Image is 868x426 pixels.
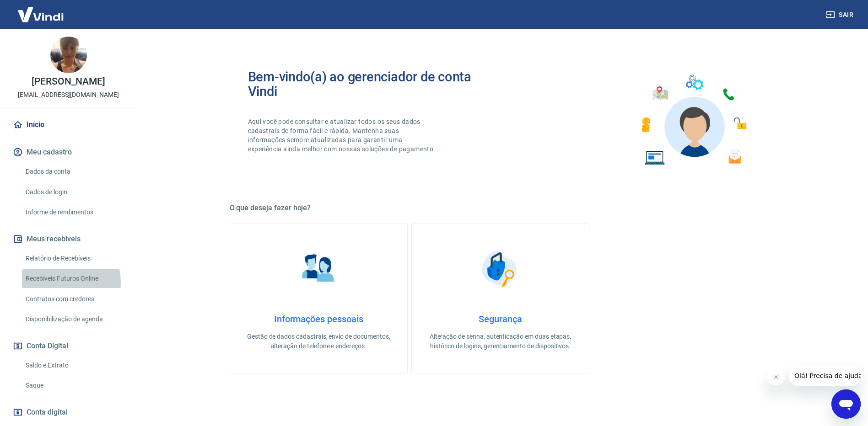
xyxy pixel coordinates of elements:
img: Vindi [11,0,70,28]
h5: O que deseja fazer hoje? [230,203,771,213]
p: [PERSON_NAME] [32,77,105,86]
a: Recebíveis Futuros Online [22,269,126,288]
a: Dados de login [22,183,126,202]
h4: Segurança [426,314,574,325]
span: Conta digital [27,406,68,419]
span: Olá! Precisa de ajuda? [5,6,77,14]
button: Conta Digital [11,336,126,356]
a: Conta digital [11,402,126,422]
p: [EMAIL_ADDRESS][DOMAIN_NAME] [18,90,119,100]
img: a8bbd614-93eb-4a6f-948f-d1476001f0a4.jpeg [50,37,87,73]
img: Imagem de um avatar masculino com diversos icones exemplificando as funcionalidades do gerenciado... [633,69,753,170]
button: Meu cadastro [11,142,126,162]
h4: Informações pessoais [245,314,393,325]
a: SegurançaSegurançaAlteração de senha, autenticação em duas etapas, histórico de logins, gerenciam... [411,224,589,373]
img: Segurança [477,246,523,292]
button: Sair [824,6,857,23]
a: Informe de rendimentos [22,203,126,222]
button: Meus recebíveis [11,229,126,249]
a: Contratos com credores [22,290,126,309]
a: Saque [22,376,126,395]
iframe: Mensagem da empresa [789,366,861,386]
a: Saldo e Extrato [22,356,126,375]
p: Gestão de dados cadastrais, envio de documentos, alteração de telefone e endereços. [245,332,393,351]
a: Dados da conta [22,162,126,181]
h2: Bem-vindo(a) ao gerenciador de conta Vindi [248,69,501,99]
img: Informações pessoais [296,246,341,292]
a: Informações pessoaisInformações pessoaisGestão de dados cadastrais, envio de documentos, alteraçã... [230,224,408,373]
a: Relatório de Recebíveis [22,249,126,268]
iframe: Botão para abrir a janela de mensagens [831,389,861,419]
p: Aqui você pode consultar e atualizar todos os seus dados cadastrais de forma fácil e rápida. Mant... [248,117,437,154]
a: Disponibilização de agenda [22,310,126,329]
iframe: Fechar mensagem [767,367,785,386]
a: Início [11,115,126,135]
p: Alteração de senha, autenticação em duas etapas, histórico de logins, gerenciamento de dispositivos. [426,332,574,351]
